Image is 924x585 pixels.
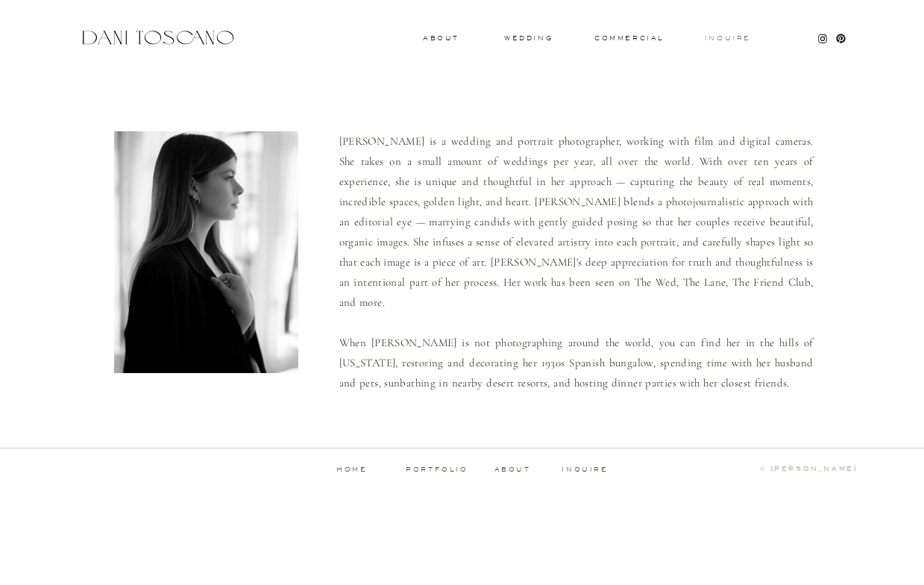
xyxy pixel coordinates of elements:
a: © [PERSON_NAME] [695,466,858,473]
a: inquire [562,466,609,474]
a: About [423,35,456,40]
a: home [315,466,389,473]
a: commercial [594,35,663,41]
a: Inquire [704,35,752,43]
a: about [494,466,535,473]
a: wedding [504,35,553,40]
a: portfolio [400,466,474,473]
p: [PERSON_NAME] is a wedding and portrait photographer, working with film and digital cameras. She ... [339,131,814,391]
b: © [PERSON_NAME] [761,465,858,472]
